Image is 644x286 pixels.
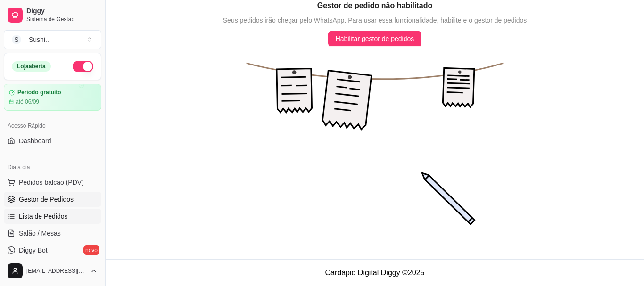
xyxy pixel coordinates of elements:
span: Dashboard [19,136,51,146]
span: S [12,35,21,44]
div: animation [106,46,644,258]
div: Loja aberta [12,61,51,72]
div: Sushi ... [29,35,51,44]
button: Habilitar gestor de pedidos [328,31,422,46]
a: Salão / Mesas [4,226,101,241]
span: Seus pedidos irão chegar pelo WhatsApp. Para usar essa funcionalidade, habilite e o gestor de ped... [223,15,527,25]
a: Gestor de Pedidos [4,192,101,207]
button: Alterar Status [73,61,93,72]
article: até 06/09 [16,98,39,106]
article: Período gratuito [17,89,61,96]
span: Salão / Mesas [19,229,61,238]
a: Lista de Pedidos [4,209,101,224]
footer: Cardápio Digital Diggy © 2025 [106,259,644,286]
a: DiggySistema de Gestão [4,4,101,26]
span: [EMAIL_ADDRESS][DOMAIN_NAME] [26,267,86,275]
a: Diggy Botnovo [4,243,101,258]
span: Sistema de Gestão [26,16,98,23]
span: Gestor de Pedidos [19,195,74,204]
button: Select a team [4,30,101,49]
a: Período gratuitoaté 06/09 [4,84,101,111]
div: Dia a dia [4,160,101,175]
span: Diggy Bot [19,245,48,255]
span: Habilitar gestor de pedidos [336,33,414,44]
button: Pedidos balcão (PDV) [4,175,101,190]
span: Lista de Pedidos [19,212,68,221]
a: Dashboard [4,133,101,148]
span: Pedidos balcão (PDV) [19,178,84,187]
div: Acesso Rápido [4,118,101,133]
button: [EMAIL_ADDRESS][DOMAIN_NAME] [4,260,101,282]
span: Diggy [26,7,98,16]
